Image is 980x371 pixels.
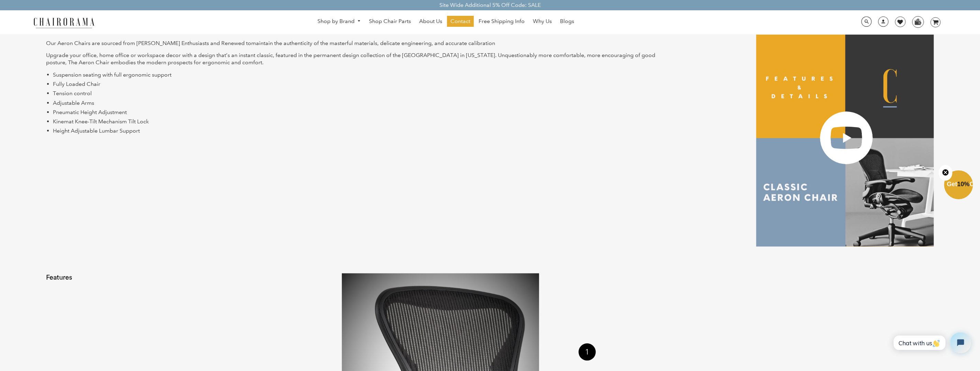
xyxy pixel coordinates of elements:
div: Get10%OffClose teaser [944,171,973,200]
span: Kinemat Knee-Tilt Mechanism Tilt Lock [53,118,149,125]
a: Why Us [530,16,555,27]
a: Shop by Brand [314,16,364,27]
span: About Us [419,18,442,25]
span: Pneumatic Height Adjustment [53,109,127,115]
button: Close teaser [939,165,953,181]
span: 10% [957,181,970,188]
a: About Us [416,16,446,27]
span: Suspension seating with full ergonomic support [53,71,171,78]
a: Free Shipping Info [475,16,528,27]
img: WhatsApp_Image_2024-07-12_at_16.23.01.webp [913,16,923,27]
iframe: Tidio Chat [886,327,977,359]
span: Fully Loaded Chair [53,81,100,87]
span: maintain the authenticity of the masterful materials, delicate engineering, and accurate calibration [251,40,495,46]
div: 1 [579,344,596,361]
span: Blogs [560,18,574,25]
a: Shop Chair Parts [366,16,414,27]
a: Blogs [557,16,578,27]
span: Why Us [533,18,552,25]
span: Height Adjustable Lumbar Support [53,127,140,134]
span: Contact [450,18,470,25]
a: Contact [447,16,474,27]
span: Adjustable Arms [53,100,94,106]
span: Free Shipping Info [479,18,525,25]
span: Our Aeron Chairs are sourced from [PERSON_NAME] Enthusiasts and Renewed to [46,40,251,46]
img: chairorama [30,16,98,29]
h2: Features [46,273,135,282]
p: Upgrade your office, home office or workspace decor with a design that’s an instant classic, feat... [46,52,668,66]
span: Shop Chair Parts [369,18,411,25]
span: Tension control [53,90,92,97]
img: OverProject.PNG [756,35,934,247]
nav: DesktopNavigation [127,16,765,29]
span: Get Off [947,181,979,188]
